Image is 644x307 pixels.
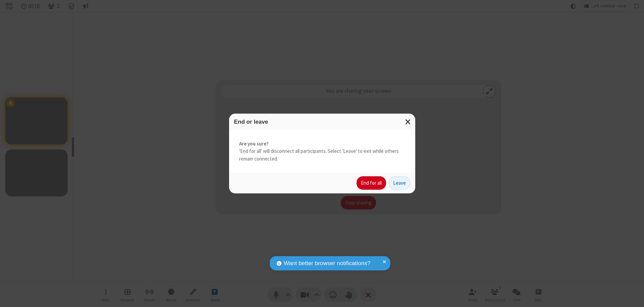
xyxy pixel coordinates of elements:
[389,176,410,190] button: Leave
[229,130,415,173] div: 'End for all' will disconnect all participants. Select 'Leave' to exit while others remain connec...
[401,114,415,130] button: Close modal
[284,259,370,268] span: Want better browser notifications?
[234,119,410,125] h3: End or leave
[357,176,386,190] button: End for all
[239,140,405,148] strong: Are you sure?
